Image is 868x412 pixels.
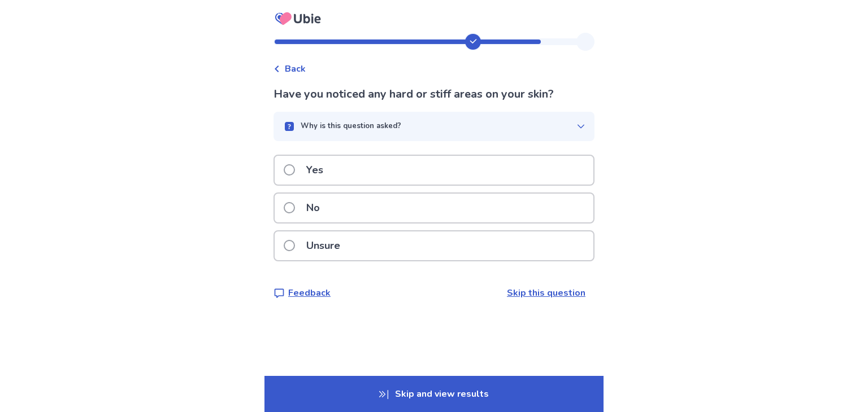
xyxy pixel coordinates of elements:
p: Have you noticed any hard or stiff areas on your skin? [274,86,594,103]
p: No [300,194,327,222]
a: Skip this question [507,287,585,299]
p: Why is this question asked? [301,121,401,132]
p: Yes [300,156,330,185]
p: Unsure [300,231,347,260]
p: Feedback [288,286,331,300]
button: Why is this question asked? [274,112,594,141]
a: Feedback [274,286,331,300]
span: Back [285,62,306,76]
p: Skip and view results [264,376,604,412]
